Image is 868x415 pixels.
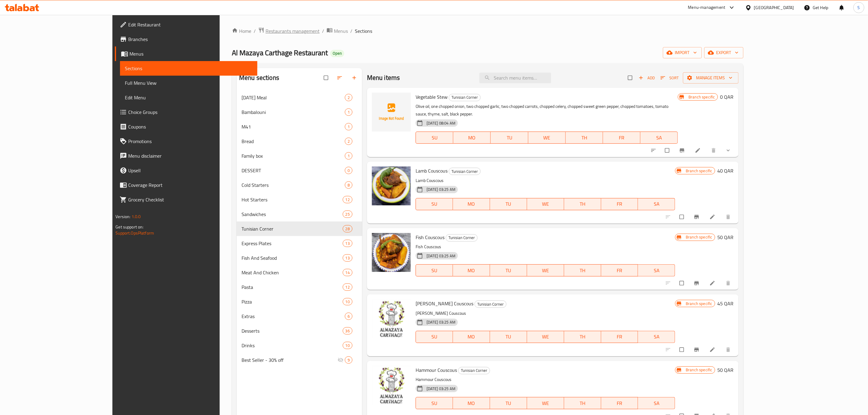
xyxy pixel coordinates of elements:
a: Coupons [115,119,257,134]
a: Edit menu item [709,280,717,286]
span: SA [640,200,673,208]
div: M41 [242,123,345,130]
span: 10 [343,299,352,305]
span: MO [455,266,488,275]
button: TH [564,397,601,409]
span: SU [418,200,451,208]
span: Sort [660,74,679,81]
span: 6 [345,314,352,319]
span: SA [643,133,675,142]
span: Sections [355,27,372,35]
button: MO [453,397,490,409]
a: Full Menu View [120,76,257,90]
span: Manage items [688,74,734,82]
h2: Menu items [367,73,400,82]
span: Tunisian Corner [449,94,480,101]
a: Promotions [115,134,257,149]
button: delete [722,210,736,224]
button: MO [453,264,490,276]
span: Tunisian Corner [449,168,480,175]
span: Fish Couscous [416,233,444,242]
span: Choice Groups [128,108,252,116]
img: Fish Couscous [372,233,411,272]
span: 14 [343,270,352,276]
span: Version: [115,213,130,221]
span: DESSERT [242,167,345,174]
div: Bread2 [237,134,362,149]
nav: breadcrumb [232,27,743,35]
span: WE [530,399,562,408]
button: MO [453,198,490,210]
span: Edit Restaurant [128,21,252,28]
span: Branch specific [686,94,717,100]
span: Select to update [676,211,689,223]
button: Branch-specific-item [690,276,705,290]
p: Olive oil, one chopped onion, two chopped garlic, two chopped carrots, chopped celery, chopped sw... [416,103,678,118]
span: SU [418,133,451,142]
a: Restaurants management [258,27,320,35]
div: Hot Starters12 [237,192,362,207]
span: TU [492,399,525,408]
span: 2 [345,95,352,101]
span: Grocery Checklist [128,196,252,203]
span: WE [531,133,563,142]
span: Bambalouni [242,108,345,116]
button: SA [638,397,675,409]
button: SU [416,198,453,210]
span: Select to update [661,145,674,156]
button: export [704,47,743,58]
span: Extras [242,313,345,320]
button: TU [490,331,527,343]
span: Express Plates [242,240,343,247]
span: Tunisian Corner [242,225,343,232]
span: Al Mazaya Carthage Restaurant [232,46,328,60]
span: MO [455,332,488,341]
span: Branch specific [683,168,715,174]
button: FR [601,264,638,276]
span: WE [530,266,562,275]
span: 12 [343,284,352,290]
span: import [668,49,697,57]
button: delete [707,144,722,157]
a: Upsell [115,163,257,178]
nav: Menu sections [237,88,362,370]
h6: 50 QAR [718,233,734,242]
span: Branch specific [683,234,715,240]
a: Branches [115,32,257,46]
p: Hammour Couscous [416,376,675,383]
button: MO [453,132,491,144]
span: TU [492,332,525,341]
span: Sort sections [333,71,348,84]
button: SA [638,264,675,276]
span: Sandwiches [242,211,343,218]
span: Desserts [242,327,343,334]
button: FR [601,198,638,210]
div: Bambalouni1 [237,105,362,119]
div: DESSERT0 [237,163,362,178]
span: Cold Starters [242,181,345,189]
span: WE [530,332,562,341]
div: Menu-management [688,4,726,11]
button: TU [491,132,528,144]
span: Upsell [128,167,252,174]
span: Hot Starters [242,196,343,203]
span: Open [330,51,344,56]
span: 13 [343,241,352,246]
span: 1 [345,153,352,159]
svg: Inactive section [338,357,344,363]
span: [DATE] 03:25 AM [424,253,458,259]
h6: 0 QAR [720,93,734,101]
div: items [345,123,352,130]
div: items [345,108,352,116]
button: TU [490,198,527,210]
span: Coverage Report [128,181,252,189]
div: Family box [242,152,345,159]
span: FR [604,200,636,208]
button: Branch-specific-item [690,343,705,356]
div: [GEOGRAPHIC_DATA] [754,4,794,11]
